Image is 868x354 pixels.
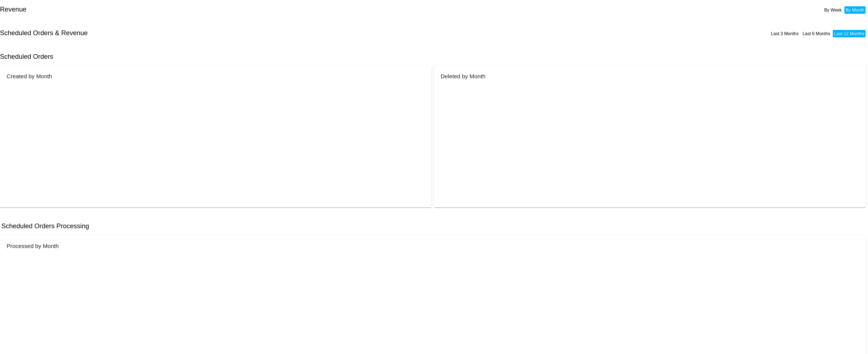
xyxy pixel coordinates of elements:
a: Last 12 Months [834,31,864,36]
h2: Scheduled Orders Processing [1,222,89,230]
a: Last 6 Months [803,31,830,36]
a: Last 3 Months [771,31,799,36]
li: By Month [844,6,866,14]
h2: Deleted by Month [441,73,485,79]
h2: Processed by Month [7,243,59,249]
h2: Created by Month [7,73,52,79]
li: By Week [823,6,843,14]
